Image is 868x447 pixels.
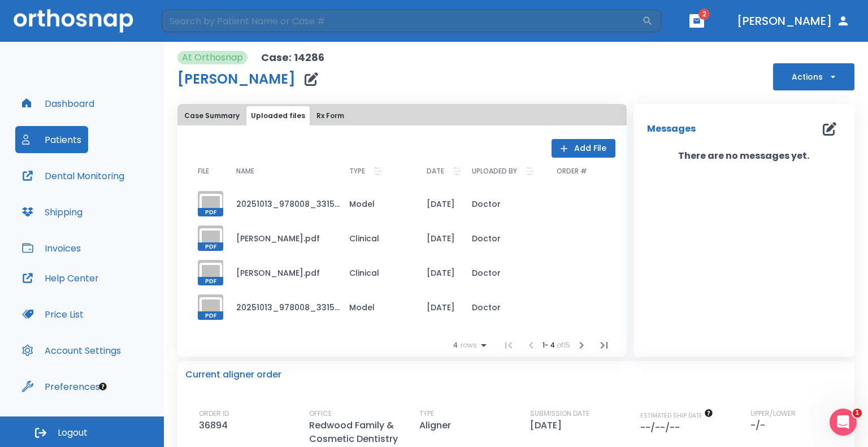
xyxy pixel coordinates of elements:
[227,186,340,221] td: 20251013_978008_33158_Sophia Encarnacion_ordersheet.pdf
[853,409,862,418] span: 1
[340,186,418,221] td: Model
[463,255,548,290] td: Doctor
[418,186,463,221] td: [DATE]
[340,290,418,324] td: Model
[15,90,101,117] button: Dashboard
[530,419,566,432] p: [DATE]
[198,311,223,320] span: PDF
[58,427,88,439] span: Logout
[198,277,223,285] span: PDF
[647,122,696,136] p: Messages
[177,72,296,86] h1: [PERSON_NAME]
[340,255,418,290] td: Clinical
[419,409,434,419] p: TYPE
[557,164,587,178] p: ORDER #
[15,373,107,400] button: Preferences
[542,340,557,350] span: 1 - 4
[198,208,223,216] span: PDF
[750,419,770,432] p: -/-
[418,221,463,255] td: [DATE]
[418,290,463,324] td: [DATE]
[182,51,243,64] p: At Orthosnap
[453,341,458,349] span: 4
[557,340,570,350] span: of 15
[698,8,710,20] span: 2
[180,106,624,125] div: tabs
[15,198,89,225] button: Shipping
[640,421,684,435] p: --/--/--
[15,301,90,328] button: Price List
[750,409,796,419] p: UPPER/LOWER
[552,139,615,158] button: Add File
[309,419,405,446] p: Redwood Family & Cosmetic Dentistry
[15,235,88,262] button: Invoices
[15,337,128,364] button: Account Settings
[14,9,133,32] img: Orthosnap
[227,255,340,290] td: [PERSON_NAME].pdf
[180,106,244,125] button: Case Summary
[162,10,642,32] input: Search by Patient Name or Case #
[830,409,857,436] iframe: Intercom live chat
[199,419,232,432] p: 36894
[472,164,517,178] p: UPLOADED BY
[732,11,854,31] button: [PERSON_NAME]
[458,341,477,349] span: rows
[236,168,254,175] span: NAME
[463,221,548,255] td: Doctor
[773,63,854,90] button: Actions
[227,290,340,324] td: 20251013_978008_33158_Sophia Encarnacion_ordersheet.pdf
[418,255,463,290] td: [DATE]
[199,409,229,419] p: ORDER ID
[349,164,365,178] p: TYPE
[419,419,455,432] p: Aligner
[640,411,713,420] span: The date will be available after approving treatment plan
[15,126,88,153] button: Patients
[98,381,108,392] div: Tooltip anchor
[633,149,854,163] p: There are no messages yet.
[463,186,548,221] td: Doctor
[15,264,106,292] button: Help Center
[427,164,444,178] p: DATE
[198,168,209,175] span: FILE
[227,221,340,255] td: [PERSON_NAME].pdf
[198,242,223,251] span: PDF
[340,221,418,255] td: Clinical
[463,290,548,324] td: Doctor
[185,368,281,381] p: Current aligner order
[246,106,310,125] button: Uploaded files
[15,162,131,189] button: Dental Monitoring
[261,51,324,64] p: Case: 14286
[530,409,589,419] p: SUBMISSION DATE
[309,409,332,419] p: OFFICE
[312,106,349,125] button: Rx Form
